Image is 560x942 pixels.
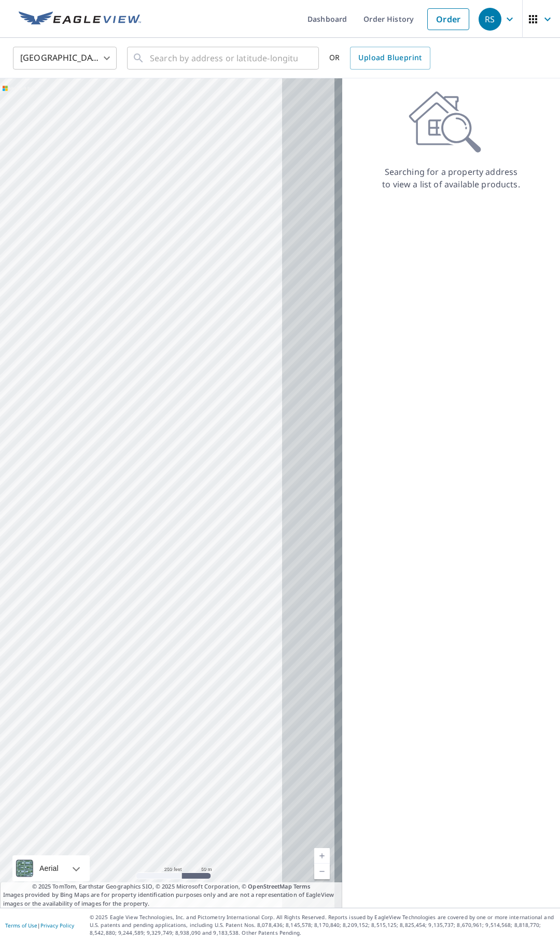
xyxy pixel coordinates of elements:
[329,47,430,70] div: OR
[314,864,330,879] a: Current Level 17, Zoom Out
[13,44,117,73] div: [GEOGRAPHIC_DATA]
[36,855,62,881] div: Aerial
[350,47,430,70] a: Upload Blueprint
[382,166,521,190] p: Searching for a property address to view a list of available products.
[427,8,469,30] a: Order
[248,882,291,890] a: OpenStreetMap
[358,51,422,64] span: Upload Blueprint
[5,922,37,929] a: Terms of Use
[5,922,74,929] p: |
[293,882,311,890] a: Terms
[150,44,298,73] input: Search by address or latitude-longitude
[90,913,555,937] p: © 2025 Eagle View Technologies, Inc. and Pictometry International Corp. All Rights Reserved. Repo...
[12,855,90,881] div: Aerial
[32,882,311,891] span: © 2025 TomTom, Earthstar Geographics SIO, © 2025 Microsoft Corporation, ©
[314,848,330,864] a: Current Level 17, Zoom In
[479,8,501,31] div: RS
[19,11,141,27] img: EV Logo
[40,922,74,929] a: Privacy Policy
